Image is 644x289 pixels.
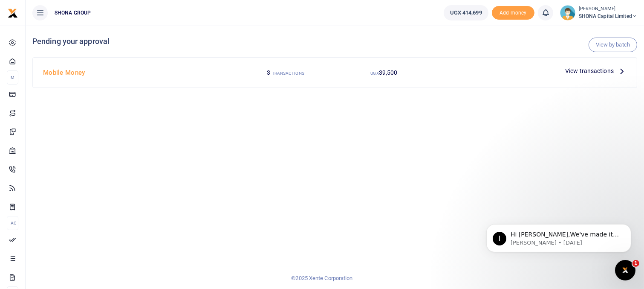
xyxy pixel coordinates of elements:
a: Add money [492,9,534,15]
iframe: Intercom notifications message [474,206,644,266]
a: View by batch [589,38,637,52]
img: logo-small [8,8,18,18]
h4: Mobile Money [43,68,233,77]
span: UGX 414,699 [450,9,482,17]
a: profile-user [PERSON_NAME] SHONA Capital Limited [560,5,637,20]
span: View transactions [565,66,614,76]
a: UGX 414,699 [444,5,488,20]
span: 1 [632,260,639,267]
small: TRANSACTIONS [272,71,304,76]
span: 39,500 [379,69,398,76]
small: UGX [370,71,378,76]
li: Toup your wallet [492,6,534,20]
iframe: Intercom live chat [615,260,635,280]
h4: Pending your approval [32,37,637,46]
span: Add money [492,6,534,20]
small: [PERSON_NAME] [579,6,637,13]
img: profile-user [560,5,575,20]
li: Wallet ballance [440,5,492,20]
span: SHONA Capital Limited [579,12,637,20]
li: Ac [7,216,18,230]
a: logo-small logo-large logo-large [8,9,18,16]
span: 3 [267,69,270,76]
span: SHONA GROUP [51,9,94,17]
li: M [7,70,18,85]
